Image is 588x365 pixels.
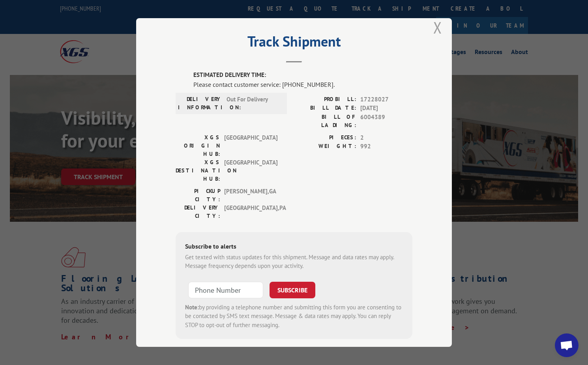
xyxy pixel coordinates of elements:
span: [GEOGRAPHIC_DATA] [224,158,277,183]
label: XGS DESTINATION HUB: [176,158,220,183]
span: 17228027 [360,95,412,104]
div: Get texted with status updates for this shipment. Message and data rates may apply. Message frequ... [185,253,403,271]
div: Please contact customer service: [PHONE_NUMBER]. [193,80,412,89]
span: [DATE] [360,104,412,113]
span: [PERSON_NAME] , GA [224,187,277,204]
span: 6004389 [360,113,412,129]
span: 2 [360,133,412,142]
span: 992 [360,142,412,151]
button: SUBSCRIBE [270,282,315,298]
div: by providing a telephone number and submitting this form you are consenting to be contacted by SM... [185,303,403,330]
div: Open chat [555,333,579,357]
div: Subscribe to alerts [185,241,403,253]
strong: Note: [185,303,199,311]
label: WEIGHT: [294,142,356,151]
label: XGS ORIGIN HUB: [176,133,220,158]
span: Out For Delivery [227,95,280,112]
span: [GEOGRAPHIC_DATA] [224,133,277,158]
span: [GEOGRAPHIC_DATA] , PA [224,204,277,220]
label: BILL OF LADING: [294,113,356,129]
label: PROBILL: [294,95,356,104]
label: PIECES: [294,133,356,142]
button: Close modal [433,17,442,38]
label: DELIVERY CITY: [176,204,220,220]
label: BILL DATE: [294,104,356,113]
label: ESTIMATED DELIVERY TIME: [193,71,412,80]
label: DELIVERY INFORMATION: [178,95,223,112]
label: PICKUP CITY: [176,187,220,204]
input: Phone Number [188,282,263,298]
h2: Track Shipment [176,36,412,51]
